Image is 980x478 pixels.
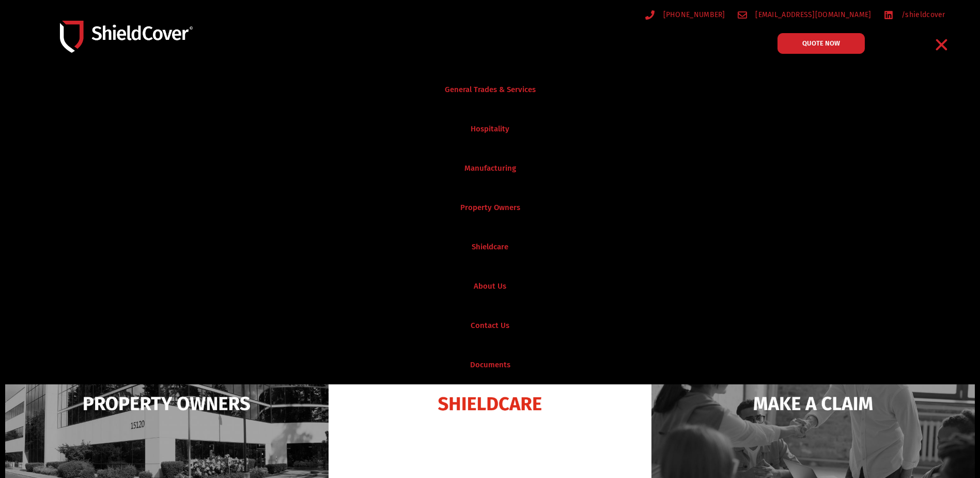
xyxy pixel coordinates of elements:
[661,8,725,21] span: [PHONE_NUMBER]
[60,21,193,53] img: Shield-Cover-Underwriting-Australia-logo-full
[753,8,871,21] span: [EMAIL_ADDRESS][DOMAIN_NAME]
[884,8,945,21] a: /shieldcover
[645,8,725,21] a: [PHONE_NUMBER]
[899,8,945,21] span: /shieldcover
[802,40,840,47] span: QUOTE NOW
[929,33,954,57] div: Menu Toggle
[738,8,872,21] a: [EMAIL_ADDRESS][DOMAIN_NAME]
[777,33,865,54] a: QUOTE NOW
